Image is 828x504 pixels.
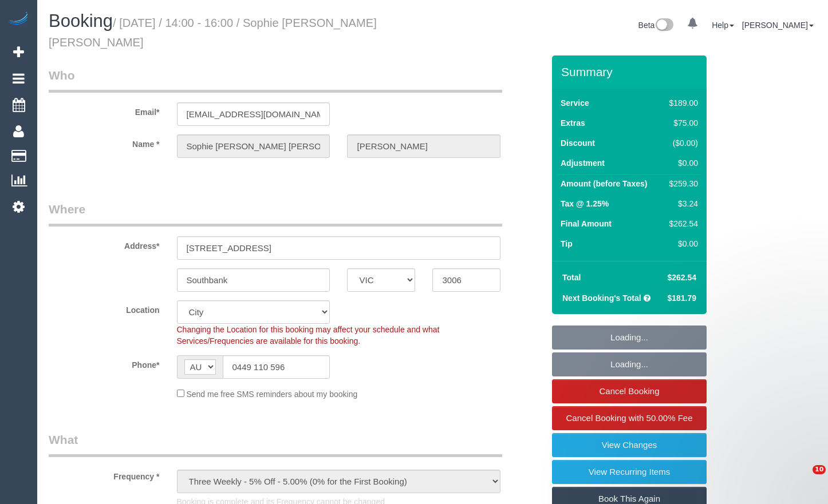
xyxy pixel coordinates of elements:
[552,379,707,403] a: Cancel Booking
[40,236,168,252] label: Address*
[223,355,330,379] input: Phone*
[561,137,595,149] label: Discount
[562,293,641,303] strong: Next Booking's Total
[40,355,168,371] label: Phone*
[49,67,502,93] legend: Who
[667,273,696,282] span: $262.54
[40,467,168,482] label: Frequency *
[7,11,30,27] img: Automaid Logo
[561,178,647,189] label: Amount (before Taxes)
[566,413,693,423] span: Cancel Booking with 50.00% Fee
[667,293,696,303] span: $181.79
[742,21,814,30] a: [PERSON_NAME]
[552,406,707,430] a: Cancel Booking with 50.00% Fee
[49,431,502,457] legend: What
[177,268,330,292] input: Suburb*
[561,117,585,129] label: Extras
[665,97,698,109] div: $189.00
[665,137,698,149] div: ($0.00)
[49,17,377,49] small: / [DATE] / 14:00 - 16:00 / Sophie [PERSON_NAME] [PERSON_NAME]
[561,157,605,169] label: Adjustment
[177,134,330,158] input: First Name*
[561,218,612,229] label: Final Amount
[665,218,698,229] div: $262.54
[561,198,609,209] label: Tax @ 1.25%
[665,198,698,209] div: $3.24
[177,325,440,346] span: Changing the Location for this booking may affect your schedule and what Services/Frequencies are...
[665,157,698,169] div: $0.00
[813,465,826,474] span: 10
[40,134,168,150] label: Name *
[599,393,828,473] iframe: Intercom notifications message
[562,273,581,282] strong: Total
[712,21,734,30] a: Help
[665,238,698,249] div: $0.00
[40,102,168,118] label: Email*
[638,21,674,30] a: Beta
[552,460,707,484] a: View Recurring Items
[665,117,698,129] div: $75.00
[789,465,817,493] iframe: Intercom live chat
[561,65,701,78] h3: Summary
[49,11,113,31] span: Booking
[177,102,330,126] input: Email*
[186,390,357,399] span: Send me free SMS reminders about my booking
[432,268,500,292] input: Post Code*
[552,433,707,457] a: View Changes
[347,134,500,158] input: Last Name*
[40,300,168,316] label: Location
[665,178,698,189] div: $259.30
[561,97,589,109] label: Service
[49,201,502,227] legend: Where
[561,238,573,249] label: Tip
[654,18,673,33] img: New interface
